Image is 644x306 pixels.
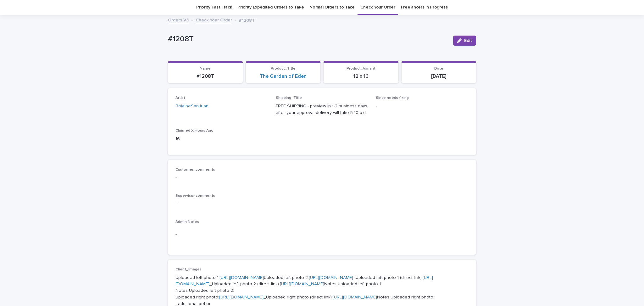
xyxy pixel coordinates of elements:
[196,16,232,23] a: Check Your Order
[175,168,215,172] span: Customer_comments
[175,174,469,181] p: -
[200,67,211,71] span: Name
[239,16,255,23] p: #1208T
[376,103,469,110] p: -
[280,282,324,286] a: [URL][DOMAIN_NAME]
[276,103,369,116] p: FREE SHIPPING - preview in 1-2 business days, after your approval delivery will take 5-10 b.d.
[175,194,215,198] span: Supervisor comments
[260,73,307,79] a: The Garden of Eden
[168,16,189,23] a: Orders V3
[175,103,208,110] a: RolaineSanJuan
[175,201,469,207] p: -
[175,220,199,224] span: Admin Notes
[175,129,214,133] span: Claimed X Hours Ago
[464,38,472,43] span: Edit
[175,96,185,100] span: Artist
[175,231,469,238] p: -
[434,67,443,71] span: Date
[219,295,264,299] a: [URL][DOMAIN_NAME]
[327,73,395,79] p: 12 x 16
[172,73,239,79] p: #1208T
[175,136,268,142] p: 16
[175,268,202,271] span: Client_Images
[376,96,409,100] span: Since needs fixing
[453,36,476,46] button: Edit
[276,96,302,100] span: Shipping_Title
[271,67,296,71] span: Product_Title
[405,73,473,79] p: [DATE]
[309,275,353,280] a: [URL][DOMAIN_NAME]
[347,67,375,71] span: Product_Variant
[219,275,264,280] a: [URL][DOMAIN_NAME]
[333,295,377,299] a: [URL][DOMAIN_NAME]
[168,35,448,44] p: #1208T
